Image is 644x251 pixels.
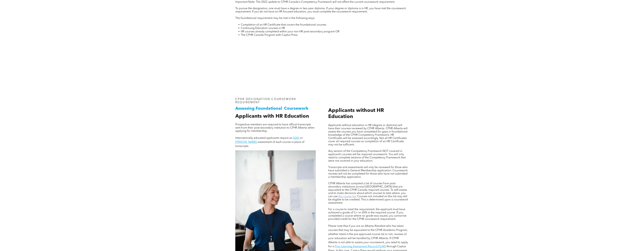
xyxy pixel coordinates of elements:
[328,208,406,221] span: For a course to meet the requirement, the applicant must have achieved a grade of C+ or 65% in th...
[235,107,308,111] span: Assessing Foundational Coursework
[235,114,309,119] span: Applicants with HR Education
[335,245,386,248] a: Prior Learning Assessment Record (PLAR)
[235,98,296,104] span: CPHR DESIGNATION COURSEWORK REQUIREMENT
[328,166,408,178] span: Transcripts and assessments will only be reviewed for those who have submitted a General Membersh...
[328,195,408,204] span: Courses not included on this list may still be eligible to be credited. This is determined upon a...
[241,23,326,26] span: Completion of an HR Certificate that covers the foundational courses
[235,17,315,20] span: The foundational requirement may be met in the following ways:
[241,34,298,36] span: The CPHR Canada Program with Captus Press
[235,7,406,13] span: To pursue the designation, one must have a degree or two-year diploma. If your degree or diploma ...
[328,124,408,146] span: Applicants without education in HR (degree or diploma) will have their courses reviewed by CPHR A...
[235,141,304,148] span: assessment of each course in place of transcripts.
[328,150,406,162] span: Any section of the Competency Framework NOT covered in applicant’s courses will be required cours...
[235,1,395,3] span: Important Note: The 2022 update to CPHR Canada's Competency Framework will not affect the current...
[293,137,299,139] a: IQAS
[300,137,303,139] span: or
[328,182,407,198] span: CPHR Alberta has compiled a list of courses from post-secondary institutions across [GEOGRAPHIC_D...
[241,27,285,30] span: Continuing Education courses in HR
[328,108,384,119] span: Applicants without HR Education
[241,30,339,33] span: HR courses already completed within your non-HR post-secondary program OR
[235,123,314,132] span: Prospective members are required to have official transcripts sent from their post-secondary inst...
[235,137,292,139] span: Internationally educated applicants require an
[338,195,356,198] a: this course list.
[235,141,257,144] a: [PERSON_NAME]
[328,225,408,248] span: Please note that if you are an Alberta Resident who has taken courses that may be equivalent to t...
